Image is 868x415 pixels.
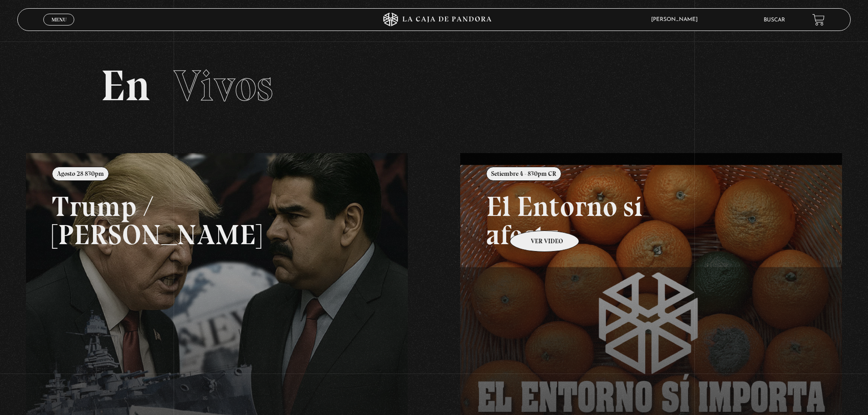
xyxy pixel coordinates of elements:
[51,17,67,22] span: Menu
[101,64,767,108] h2: En
[647,17,707,22] span: [PERSON_NAME]
[48,25,70,31] span: Cerrar
[812,14,825,26] a: View your shopping cart
[174,60,273,112] span: Vivos
[764,17,785,23] a: Buscar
